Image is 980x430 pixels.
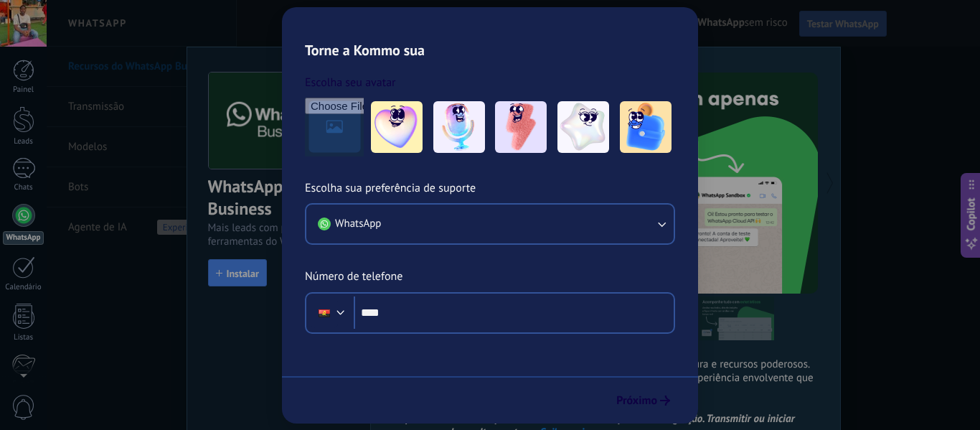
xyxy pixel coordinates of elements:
span: Escolha sua preferência de suporte [305,179,476,198]
span: Próximo [616,396,657,406]
span: Número de telefone [305,268,402,286]
button: WhatsApp [306,205,674,243]
img: -3.jpeg [495,101,547,153]
img: -1.jpeg [371,101,423,153]
h2: Torne a Kommo sua [282,7,698,59]
img: -4.jpeg [557,101,609,153]
button: Próximo [610,388,677,413]
img: -5.jpeg [620,101,672,153]
span: Escolha seu avatar [305,73,396,92]
div: Angola: + 244 [311,298,338,328]
img: -2.jpeg [433,101,485,153]
span: WhatsApp [335,217,381,231]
